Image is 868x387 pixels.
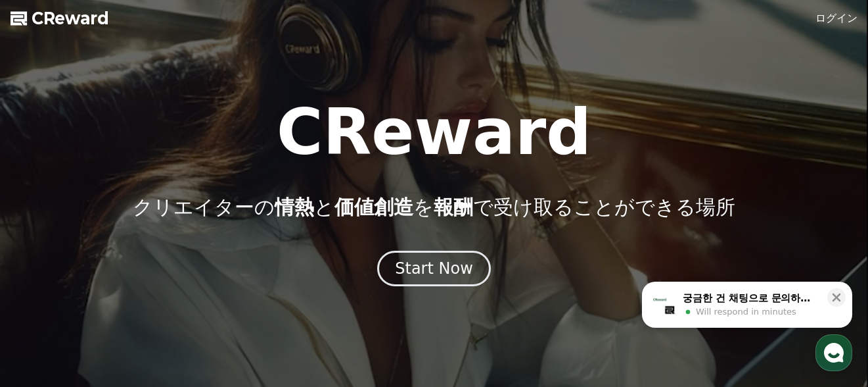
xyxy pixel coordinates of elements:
span: 情熱 [275,195,314,219]
a: CReward [11,8,109,29]
a: ログイン [815,11,857,26]
span: 報酬 [434,195,473,219]
a: Start Now [377,264,491,276]
p: クリエイターの と を で受け取ることができる場所 [133,195,735,219]
button: Start Now [377,251,491,286]
span: 価値創造 [334,195,413,219]
div: Start Now [395,258,473,279]
span: CReward [32,8,109,29]
h1: CReward [277,101,591,164]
